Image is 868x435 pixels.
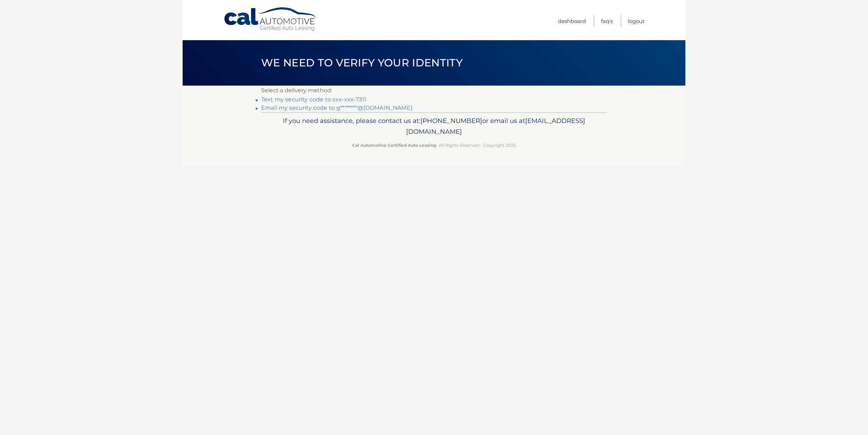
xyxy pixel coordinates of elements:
[266,115,602,138] p: If you need assistance, please contact us at: or email us at
[223,7,318,32] a: Cal Automotive
[628,15,645,27] a: Logout
[266,142,602,149] p: - All Rights Reserved - Copyright 2025
[601,15,613,27] a: FAQ's
[261,56,463,69] span: We need to verify your identity
[261,104,412,111] a: Email my security code to g********@[DOMAIN_NAME]
[261,96,367,103] a: Text my security code to xxx-xxx-7311
[261,86,607,95] p: Select a delivery method:
[352,143,436,148] strong: Cal Automotive Certified Auto Leasing
[420,117,482,125] span: [PHONE_NUMBER]
[558,15,586,27] a: Dashboard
